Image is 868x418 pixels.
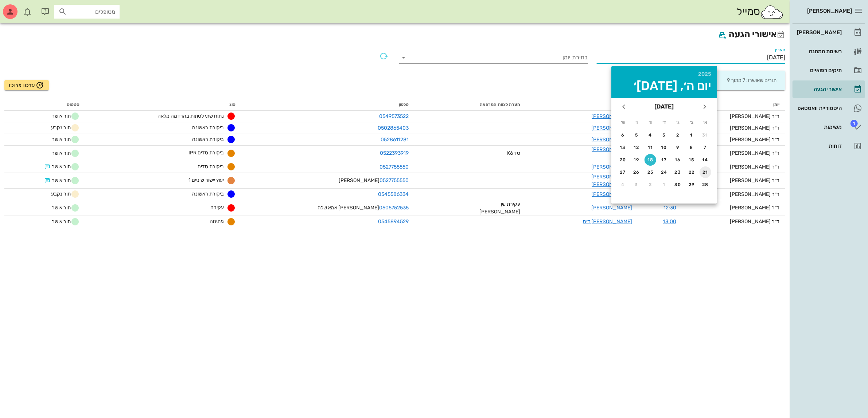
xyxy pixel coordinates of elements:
[591,205,632,211] a: [PERSON_NAME]
[672,157,684,162] div: 16
[793,43,865,60] a: רשימת המתנה
[85,99,241,111] th: סוג
[686,133,697,138] div: 1
[52,204,79,212] span: תור אושר
[631,179,643,190] button: 3
[466,149,520,157] div: סד K6
[630,116,643,129] th: ו׳
[652,99,677,114] button: [DATE]
[658,157,670,162] div: 17
[645,129,656,141] button: 4
[399,102,409,107] span: טלפון
[688,204,779,212] div: ד״ר [PERSON_NAME]
[700,154,711,166] button: 14
[631,166,643,178] button: 26
[192,136,224,142] span: ביקורת ראשונה
[793,118,865,136] a: תגמשימות
[658,145,670,150] div: 10
[583,218,632,225] a: [PERSON_NAME] דיס
[157,113,224,119] span: נתוח שתי לסתות בהרדמה מלאה
[686,145,697,150] div: 8
[526,99,638,111] th: שם
[645,133,656,138] div: 4
[591,191,632,197] a: [PERSON_NAME]
[700,182,711,187] div: 28
[631,154,643,166] button: 19
[700,157,711,162] div: 14
[631,133,643,138] div: 5
[688,163,779,171] div: ד״ר [PERSON_NAME]
[210,204,224,210] span: עקירה
[700,166,711,178] button: 21
[672,154,684,166] button: 16
[795,143,842,149] div: דוחות
[793,80,865,98] a: אישורי הגעה
[645,179,656,190] button: 2
[658,133,670,138] div: 3
[617,166,629,178] button: 27
[380,150,409,156] a: 0522393919
[617,72,711,77] div: 2025
[688,190,779,198] div: ד״ר [PERSON_NAME]
[591,146,632,160] a: [PERSON_NAME] אנדריאסי
[247,177,409,184] div: [PERSON_NAME]
[247,204,409,212] div: [PERSON_NAME] אמא שלה
[699,116,712,129] th: א׳
[685,116,698,129] th: ב׳
[663,205,676,211] a: 12:30
[188,177,224,183] span: יעוץ יישור שיניים 1
[686,129,697,141] button: 1
[52,217,79,226] span: תור אושר
[378,125,409,131] a: 0502865403
[22,6,26,10] span: תג
[760,5,784,19] img: SmileCloud logo
[686,170,697,175] div: 22
[688,218,779,225] div: ד״ר [PERSON_NAME]
[686,142,697,153] button: 8
[672,133,684,138] div: 2
[43,176,79,185] span: תור אושר
[617,154,629,166] button: 20
[672,170,684,175] div: 23
[658,170,670,175] div: 24
[52,149,79,158] span: תור אושר
[793,62,865,79] a: תיקים רפואיים
[688,177,779,184] div: ד״ר [PERSON_NAME]
[658,129,670,141] button: 3
[774,47,786,53] label: תאריך
[672,182,684,187] div: 30
[658,142,670,153] button: 10
[700,170,711,175] div: 21
[686,179,697,190] button: 29
[682,99,785,111] th: יומן
[198,163,224,170] span: ביקורת סדים
[658,166,670,178] button: 24
[378,191,409,197] a: 0545586334
[617,182,629,187] div: 4
[773,102,779,107] span: יומן
[43,162,79,171] span: תור אושר
[631,182,643,187] div: 3
[631,145,643,150] div: 12
[617,80,711,92] div: יום ה׳, [DATE]׳
[617,133,629,138] div: 6
[466,200,520,216] div: עקירת שן [PERSON_NAME]
[793,99,865,117] a: היסטוריית וואטסאפ
[672,142,684,153] button: 9
[591,174,632,188] a: [PERSON_NAME] [PERSON_NAME]
[631,157,643,162] div: 19
[686,166,697,178] button: 22
[737,4,784,20] div: סמייל
[43,123,79,132] span: תור נקבע
[700,129,711,141] button: 31
[4,28,785,42] h2: אישורי הגעה
[4,99,85,111] th: סטטוס
[795,124,842,130] div: משימות
[67,102,79,107] span: סטטוס
[192,191,224,197] span: ביקורת ראשונה
[379,113,409,119] a: 0549573522
[645,154,656,166] button: 18
[795,48,842,54] div: רשימת המתנה
[591,113,632,119] a: [PERSON_NAME]
[378,218,409,225] a: 0545894529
